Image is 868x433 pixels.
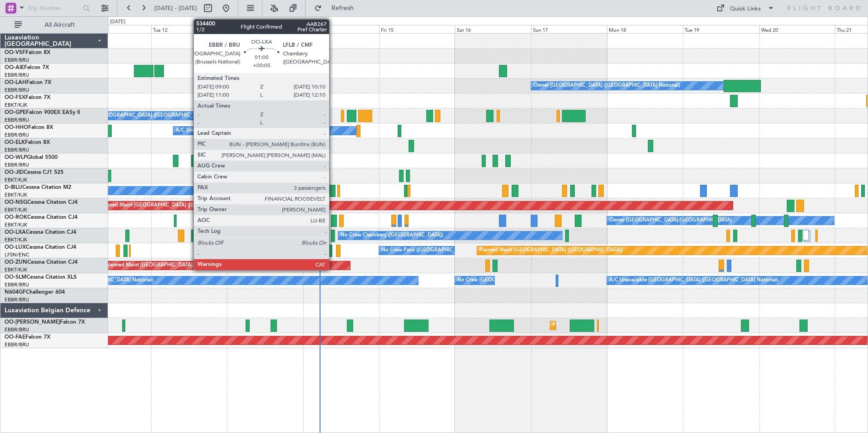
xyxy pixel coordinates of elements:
[5,125,53,130] a: OO-HHOFalcon 8X
[5,251,30,258] a: LFSN/ENC
[5,80,26,85] span: OO-LAH
[110,18,125,26] div: [DATE]
[5,125,28,130] span: OO-HHO
[5,192,27,198] a: EBKT/KJK
[5,200,78,205] a: OO-NSGCessna Citation CJ4
[303,25,379,33] div: Thu 14
[5,207,27,213] a: EBKT/KJK
[78,109,230,123] div: No Crew [GEOGRAPHIC_DATA] ([GEOGRAPHIC_DATA] National)
[5,266,27,273] a: EBKT/KJK
[5,230,26,235] span: OO-LXA
[5,230,76,235] a: OO-LXACessna Citation CJ4
[5,296,29,303] a: EBBR/BRU
[5,95,25,100] span: OO-FSX
[5,117,29,123] a: EBBR/BRU
[5,275,26,280] span: OO-SLM
[5,245,76,250] a: OO-LUXCessna Citation CJ4
[455,25,531,33] div: Sat 16
[5,110,26,115] span: OO-GPE
[379,25,455,33] div: Fri 15
[28,1,80,15] input: Trip Number
[5,87,29,93] a: EBBR/BRU
[5,140,25,145] span: OO-ELK
[5,260,78,265] a: OO-ZUNCessna Citation CJ4
[5,95,50,100] a: OO-FSXFalcon 7X
[5,335,25,340] span: OO-FAE
[5,320,85,325] a: OO-[PERSON_NAME]Falcon 7X
[207,214,354,227] div: Unplanned Maint [GEOGRAPHIC_DATA]-[GEOGRAPHIC_DATA]
[176,124,255,138] div: A/C Unavailable Geneva (Cointrin)
[457,274,609,287] div: No Crew [GEOGRAPHIC_DATA] ([GEOGRAPHIC_DATA] National)
[5,200,27,205] span: OO-NSG
[5,185,71,190] a: D-IBLUCessna Citation M2
[479,244,622,257] div: Planned Maint [GEOGRAPHIC_DATA] ([GEOGRAPHIC_DATA])
[5,65,49,70] a: OO-AIEFalcon 7X
[5,236,27,243] a: EBKT/KJK
[154,4,197,12] span: [DATE] - [DATE]
[5,110,80,115] a: OO-GPEFalcon 900EX EASy II
[5,162,29,168] a: EBBR/BRU
[340,229,443,242] div: No Crew Chambery ([GEOGRAPHIC_DATA])
[609,214,732,227] div: Owner [GEOGRAPHIC_DATA]-[GEOGRAPHIC_DATA]
[5,177,27,183] a: EBKT/KJK
[5,132,29,138] a: EBBR/BRU
[533,79,680,93] div: Owner [GEOGRAPHIC_DATA] ([GEOGRAPHIC_DATA] National)
[5,245,26,250] span: OO-LUX
[5,72,29,79] a: EBBR/BRU
[712,1,779,15] button: Quick Links
[5,290,65,295] a: N604GFChallenger 604
[5,326,29,333] a: EBBR/BRU
[609,274,778,287] div: A/C Unavailable [GEOGRAPHIC_DATA] ([GEOGRAPHIC_DATA] National)
[324,5,362,11] span: Refresh
[99,199,242,212] div: Planned Maint [GEOGRAPHIC_DATA] ([GEOGRAPHIC_DATA])
[5,140,50,145] a: OO-ELKFalcon 8X
[5,221,27,228] a: EBKT/KJK
[5,320,60,325] span: OO-[PERSON_NAME]
[5,215,27,220] span: OO-ROK
[5,275,77,280] a: OO-SLMCessna Citation XLS
[5,155,27,160] span: OO-WLP
[5,341,29,348] a: EBBR/BRU
[5,185,22,190] span: D-IBLU
[5,335,50,340] a: OO-FAEFalcon 7X
[227,25,303,33] div: Wed 13
[759,25,835,33] div: Wed 20
[5,102,27,108] a: EBKT/KJK
[99,259,249,272] div: Unplanned Maint [GEOGRAPHIC_DATA] ([GEOGRAPHIC_DATA])
[552,319,717,332] div: Planned Maint [GEOGRAPHIC_DATA] ([GEOGRAPHIC_DATA] National)
[683,25,759,33] div: Tue 19
[5,50,50,55] a: OO-VSFFalcon 8X
[5,290,26,295] span: N604GF
[5,57,29,64] a: EBBR/BRU
[5,260,27,265] span: OO-ZUN
[10,18,99,32] button: All Aircraft
[151,25,227,33] div: Tue 12
[5,170,24,175] span: OO-JID
[5,80,51,85] a: OO-LAHFalcon 7X
[5,147,29,153] a: EBBR/BRU
[5,215,78,220] a: OO-ROKCessna Citation CJ4
[24,22,96,28] span: All Aircraft
[381,244,471,257] div: No Crew Paris ([GEOGRAPHIC_DATA])
[75,25,151,33] div: Mon 11
[531,25,607,33] div: Sun 17
[5,170,64,175] a: OO-JIDCessna CJ1 525
[310,1,365,15] button: Refresh
[5,155,58,160] a: OO-WLPGlobal 5500
[730,5,761,14] div: Quick Links
[5,65,24,70] span: OO-AIE
[607,25,683,33] div: Mon 18
[5,50,25,55] span: OO-VSF
[5,281,29,288] a: EBBR/BRU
